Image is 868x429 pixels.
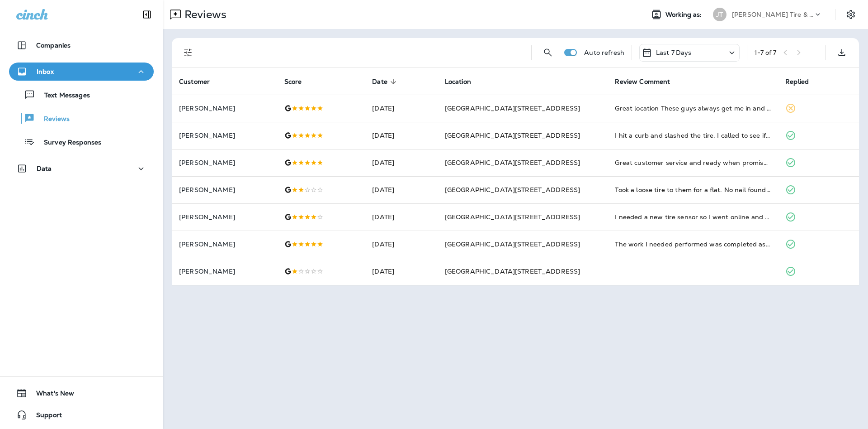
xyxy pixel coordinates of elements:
[713,8,726,21] div: JT
[445,159,580,167] span: [GEOGRAPHIC_DATA][STREET_ADDRESS]
[179,241,270,248] p: [PERSON_NAME]
[9,85,154,104] button: Text Messages
[9,63,154,81] button: Inbox
[365,95,437,122] td: [DATE]
[365,149,437,176] td: [DATE]
[365,176,437,203] td: [DATE]
[833,43,851,62] button: Export as CSV
[615,104,771,113] div: Great location These guys always get me in and out quick and deliver quality work Very easy to wo...
[365,231,437,258] td: [DATE]
[35,115,70,124] p: Reviews
[9,109,154,128] button: Reviews
[27,411,62,422] span: Support
[365,203,437,231] td: [DATE]
[179,105,270,112] p: [PERSON_NAME]
[181,8,226,21] p: Reviews
[365,122,437,149] td: [DATE]
[35,139,101,147] p: Survey Responses
[445,240,580,248] span: [GEOGRAPHIC_DATA][STREET_ADDRESS]
[35,92,90,100] p: Text Messages
[445,77,483,86] span: Location
[755,49,776,56] div: 1 - 7 of 7
[179,77,222,86] span: Customer
[615,78,670,86] span: Review Comment
[284,77,314,86] span: Score
[372,77,399,86] span: Date
[372,78,387,86] span: Date
[615,131,771,140] div: I hit a curb and slashed the tire. I called to see if I could get in to get a new tire. They took...
[584,49,624,56] p: Auto refresh
[615,212,771,222] div: I needed a new tire sensor so I went online and scheduled an appointment for right after work. Th...
[37,68,54,75] p: Inbox
[284,78,302,86] span: Score
[615,77,682,86] span: Review Comment
[665,11,704,19] span: Working as:
[615,158,771,167] div: Great customer service and ready when promised
[9,406,154,424] button: Support
[179,186,270,193] p: [PERSON_NAME]
[27,390,74,400] span: What's New
[9,132,154,151] button: Survey Responses
[365,258,437,285] td: [DATE]
[785,78,809,86] span: Replied
[179,213,270,221] p: [PERSON_NAME]
[179,43,197,62] button: Filters
[179,132,270,139] p: [PERSON_NAME]
[539,43,557,62] button: Search Reviews
[785,77,821,86] span: Replied
[36,42,71,49] p: Companies
[9,36,154,54] button: Companies
[615,240,771,249] div: The work I needed performed was completed as quickly as they could and at half the price of the d...
[134,5,160,24] button: Collapse Sidebar
[615,185,771,194] div: Took a loose tire to them for a flat. No nail found instead said it was a cracked valve stem. Thi...
[179,159,270,166] p: [PERSON_NAME]
[445,78,471,86] span: Location
[445,186,580,194] span: [GEOGRAPHIC_DATA][STREET_ADDRESS]
[445,104,580,112] span: [GEOGRAPHIC_DATA][STREET_ADDRESS]
[732,11,813,18] p: [PERSON_NAME] Tire & Auto
[9,159,154,178] button: Data
[179,268,270,275] p: [PERSON_NAME]
[37,165,52,172] p: Data
[445,131,580,140] span: [GEOGRAPHIC_DATA][STREET_ADDRESS]
[9,384,154,402] button: What's New
[445,267,580,275] span: [GEOGRAPHIC_DATA][STREET_ADDRESS]
[445,213,580,221] span: [GEOGRAPHIC_DATA][STREET_ADDRESS]
[179,78,210,86] span: Customer
[656,49,692,56] p: Last 7 Days
[843,6,859,23] button: Settings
